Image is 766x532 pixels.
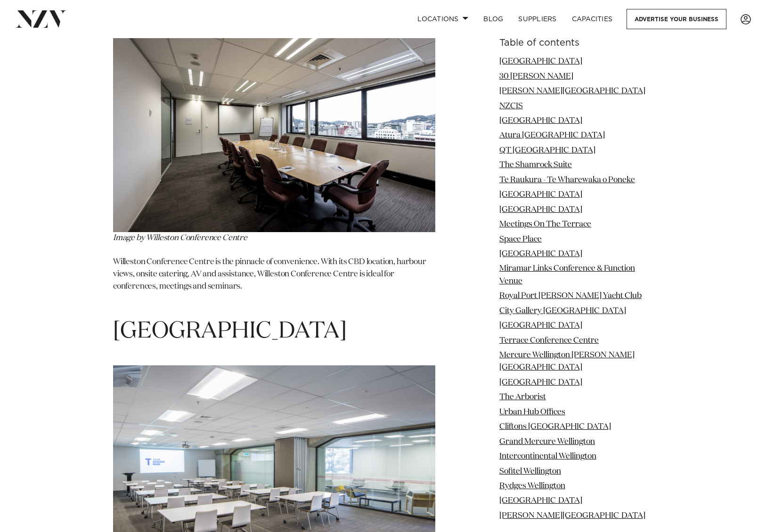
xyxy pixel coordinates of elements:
a: QT [GEOGRAPHIC_DATA] [499,146,595,154]
a: Space Place [499,235,542,243]
a: The Shamrock Suite [499,161,572,169]
a: Cliftons [GEOGRAPHIC_DATA] [499,423,611,431]
h6: Table of contents [499,38,653,48]
a: Sofitel Wellington [499,467,561,475]
a: Urban Hub Offices [499,408,565,416]
a: BLOG [476,9,511,29]
a: Te Raukura - Te Wharewaka o Poneke [499,176,635,184]
p: Willeston Conference Centre is the pinnacle of convenience. With its CBD location, harbour views,... [113,256,435,306]
a: SUPPLIERS [511,9,564,29]
a: Terrace Conference Centre [499,336,599,344]
a: Advertise your business [627,9,726,29]
a: [GEOGRAPHIC_DATA] [499,205,582,213]
img: willeston, conference, centre, wellington, event, meeting, space, venue [113,17,435,232]
img: nzv-logo.png [15,10,66,27]
a: [GEOGRAPHIC_DATA] [499,497,582,505]
em: Image by Willeston Conference Centre [113,234,247,242]
a: 30 [PERSON_NAME] [499,72,573,80]
a: [GEOGRAPHIC_DATA] [499,57,582,65]
a: [GEOGRAPHIC_DATA] [499,379,582,387]
a: Atura [GEOGRAPHIC_DATA] [499,131,605,139]
a: Royal Port [PERSON_NAME] Yacht Club [499,292,642,300]
a: Rydges Wellington [499,482,565,490]
a: [GEOGRAPHIC_DATA] [499,322,582,330]
a: [GEOGRAPHIC_DATA] [499,250,582,258]
a: Locations [410,9,476,29]
a: Meetings On The Terrace [499,220,591,228]
a: [PERSON_NAME][GEOGRAPHIC_DATA] [499,87,645,95]
a: Capacities [564,9,620,29]
a: [PERSON_NAME][GEOGRAPHIC_DATA] [499,512,645,520]
a: [GEOGRAPHIC_DATA] [499,191,582,199]
a: City Gallery [GEOGRAPHIC_DATA] [499,306,626,314]
span: [GEOGRAPHIC_DATA] [113,320,347,343]
a: Miramar Links Conference & Function Venue [499,265,635,285]
a: Grand Mercure Wellington [499,437,595,445]
a: [GEOGRAPHIC_DATA] [499,117,582,125]
a: NZCIS [499,102,523,110]
a: The Arborist [499,393,546,401]
a: Mercure Wellington [PERSON_NAME][GEOGRAPHIC_DATA] [499,351,635,371]
a: Intercontinental Wellington [499,452,596,460]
